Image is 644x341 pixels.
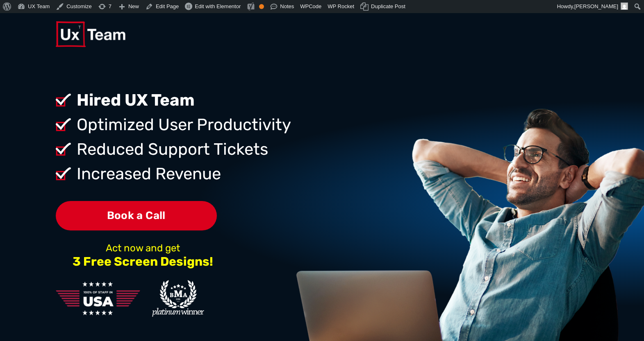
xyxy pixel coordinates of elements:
[56,201,217,231] span: Book a Call
[73,254,213,269] strong: 3 Free Screen Designs!
[75,137,268,162] span: Reduced Support Tickets
[75,113,291,137] span: Optimized User Productivity
[195,3,241,9] span: Edit with Elementor
[574,3,618,9] span: [PERSON_NAME]
[259,4,264,9] div: OK
[77,90,195,110] strong: Hired UX Team
[75,162,221,186] span: Increased Revenue
[603,302,644,341] iframe: Chat Widget
[56,245,230,251] p: Act now and get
